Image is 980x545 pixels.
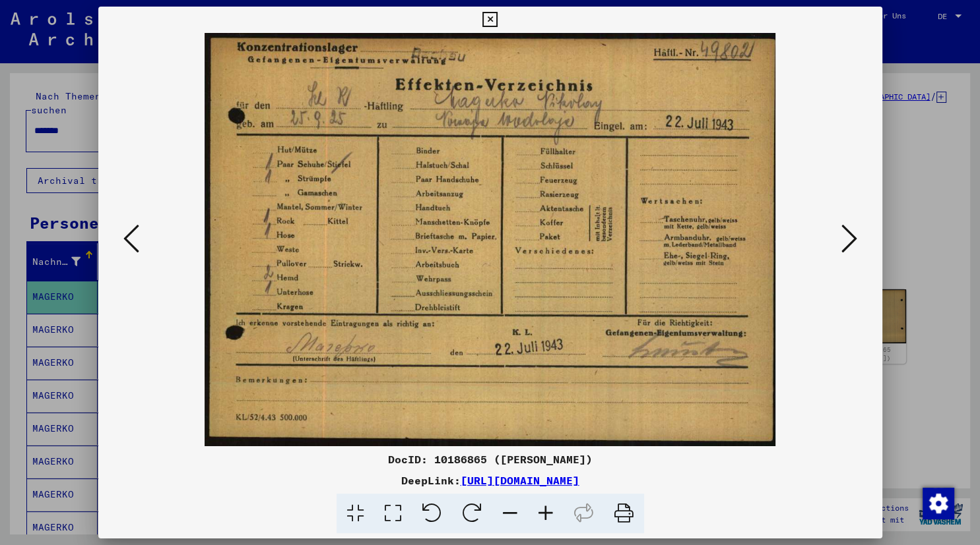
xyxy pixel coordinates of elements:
div: DeepLink: [98,473,882,488]
div: Zustimmung ändern [922,487,954,519]
img: 001.jpg [143,33,837,446]
a: [URL][DOMAIN_NAME] [461,474,579,487]
div: DocID: 10186865 ([PERSON_NAME]) [98,451,882,467]
img: Zustimmung ändern [923,488,954,519]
